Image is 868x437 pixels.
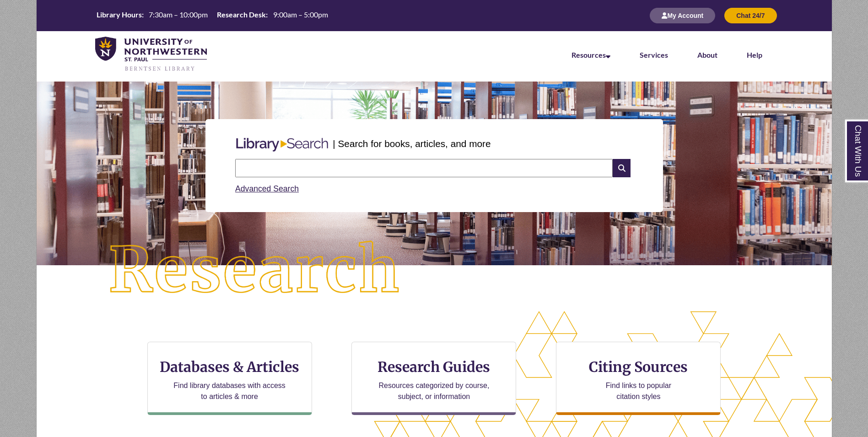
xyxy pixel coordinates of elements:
th: Library Hours: [93,10,145,20]
img: Libary Search [232,134,333,155]
span: 7:30am – 10:00pm [149,10,208,19]
a: My Account [650,11,715,19]
a: Citing Sources Find links to popular citation styles [556,342,721,415]
p: | Search for books, articles, and more [333,137,491,151]
a: Help [747,50,762,59]
a: Databases & Articles Find library databases with access to articles & more [147,342,312,415]
p: Find links to popular citation styles [594,380,683,402]
img: Research [76,208,434,333]
i: Search [613,159,630,177]
table: Hours Today [93,10,332,21]
a: About [697,50,717,59]
button: My Account [650,8,715,23]
span: 9:00am – 5:00pm [273,10,328,19]
h3: Research Guides [359,358,508,376]
a: Research Guides Resources categorized by course, subject, or information [351,342,516,415]
h3: Databases & Articles [155,358,304,376]
a: Hours Today [93,10,332,22]
p: Resources categorized by course, subject, or information [374,380,494,402]
th: Research Desk: [213,10,269,20]
a: Chat 24/7 [724,11,776,19]
a: Services [640,50,668,59]
p: Find library databases with access to articles & more [170,380,289,402]
a: Advanced Search [235,184,299,193]
h3: Citing Sources [583,358,695,376]
a: Resources [571,50,610,59]
button: Chat 24/7 [724,8,776,23]
img: UNWSP Library Logo [95,37,207,72]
